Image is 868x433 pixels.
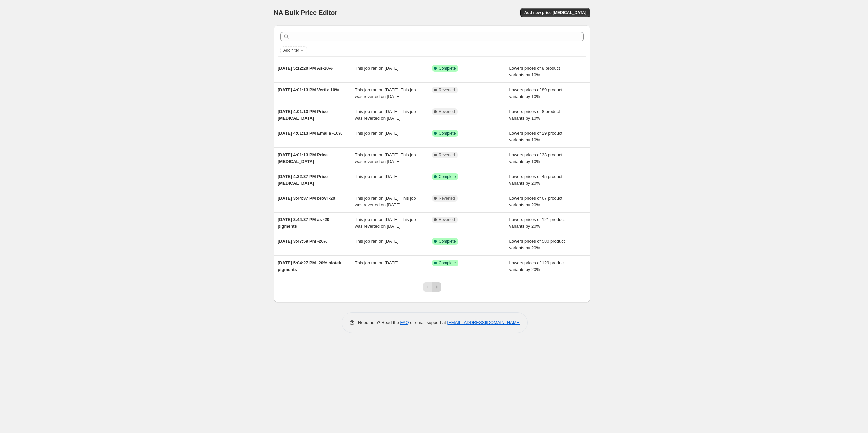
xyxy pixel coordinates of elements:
span: [DATE] 3:47:59 Phi -20% [278,239,327,244]
span: [DATE] 4:01:13 PM Vertix-10% [278,87,339,92]
span: NA Bulk Price Editor [274,9,337,16]
span: Lowers prices of 8 product variants by 10% [509,66,560,77]
span: Lowers prices of 121 product variants by 20% [509,217,565,229]
span: Reverted [439,196,455,201]
span: This job ran on [DATE]. [355,239,400,244]
span: This job ran on [DATE]. This job was reverted on [DATE]. [355,152,416,164]
span: [DATE] 3:44:37 PM as -20 pigments [278,217,329,229]
span: [DATE] 4:01:13 PM Emalla -10% [278,131,342,136]
span: This job ran on [DATE]. [355,174,400,179]
button: Add filter [280,46,307,54]
span: Lowers prices of 67 product variants by 20% [509,196,563,207]
nav: Pagination [423,282,441,292]
a: FAQ [400,320,409,325]
span: [DATE] 5:04:27 PM -20% biotek pigments [278,260,341,272]
span: Need help? Read the [358,320,400,325]
span: Add filter [283,48,299,53]
span: Complete [439,260,456,266]
span: [DATE] 4:01:13 PM Price [MEDICAL_DATA] [278,152,328,164]
span: This job ran on [DATE]. [355,66,400,71]
span: Reverted [439,152,455,158]
span: This job ran on [DATE]. [355,131,400,136]
span: This job ran on [DATE]. This job was reverted on [DATE]. [355,109,416,121]
span: [DATE] 5:12:20 PM As-10% [278,66,333,71]
button: Add new price [MEDICAL_DATA] [520,8,590,17]
span: Reverted [439,87,455,93]
span: Lowers prices of 129 product variants by 20% [509,260,565,272]
span: Lowers prices of 45 product variants by 20% [509,174,563,186]
span: [DATE] 3:44:37 PM brovi -20 [278,196,335,201]
a: [EMAIL_ADDRESS][DOMAIN_NAME] [447,320,521,325]
span: [DATE] 4:01:13 PM Price [MEDICAL_DATA] [278,109,328,121]
span: Complete [439,239,456,244]
span: This job ran on [DATE]. This job was reverted on [DATE]. [355,87,416,99]
button: Next [432,282,441,292]
span: Lowers prices of 33 product variants by 10% [509,152,563,164]
span: Add new price [MEDICAL_DATA] [524,10,586,15]
span: [DATE] 4:32:37 PM Price [MEDICAL_DATA] [278,174,328,186]
span: This job ran on [DATE]. This job was reverted on [DATE]. [355,196,416,207]
span: This job ran on [DATE]. This job was reverted on [DATE]. [355,217,416,229]
span: Complete [439,174,456,179]
span: Reverted [439,109,455,114]
span: Lowers prices of 8 product variants by 10% [509,109,560,121]
span: Complete [439,131,456,136]
span: Complete [439,66,456,71]
span: Lowers prices of 89 product variants by 10% [509,87,563,99]
span: This job ran on [DATE]. [355,260,400,265]
span: Lowers prices of 580 product variants by 20% [509,239,565,250]
span: Reverted [439,217,455,222]
span: or email support at [409,320,447,325]
span: Lowers prices of 29 product variants by 10% [509,131,563,142]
